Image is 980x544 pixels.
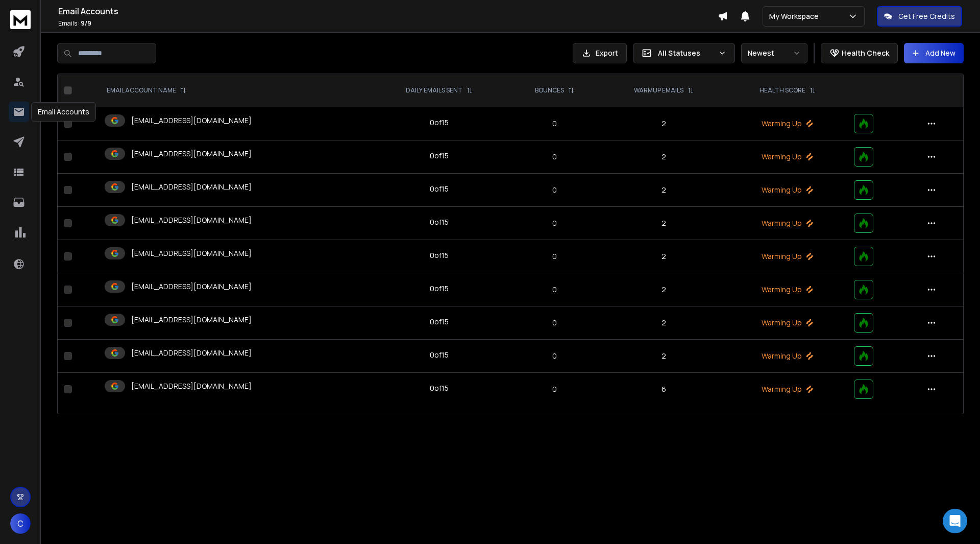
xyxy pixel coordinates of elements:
[658,48,714,58] p: All Statuses
[131,281,252,292] p: [EMAIL_ADDRESS][DOMAIN_NAME]
[430,283,449,294] div: 0 of 15
[842,48,889,58] p: Health Check
[769,11,823,21] p: My Workspace
[733,384,842,394] p: Warming Up
[733,152,842,162] p: Warming Up
[601,107,727,140] td: 2
[10,513,31,534] button: C
[733,185,842,195] p: Warming Up
[81,19,91,28] span: 9 / 9
[430,383,449,393] div: 0 of 15
[759,86,805,94] p: HEALTH SCORE
[514,218,595,228] p: 0
[601,306,727,340] td: 2
[514,185,595,195] p: 0
[58,19,718,28] p: Emails :
[601,340,727,373] td: 2
[904,43,964,63] button: Add New
[943,509,967,533] div: Open Intercom Messenger
[601,240,727,273] td: 2
[573,43,627,63] button: Export
[10,10,31,29] img: logo
[131,381,252,391] p: [EMAIL_ADDRESS][DOMAIN_NAME]
[131,215,252,225] p: [EMAIL_ADDRESS][DOMAIN_NAME]
[131,315,252,325] p: [EMAIL_ADDRESS][DOMAIN_NAME]
[514,285,595,295] p: 0
[514,251,595,262] p: 0
[821,43,898,63] button: Health Check
[131,348,252,358] p: [EMAIL_ADDRESS][DOMAIN_NAME]
[634,86,683,94] p: WARMUP EMAILS
[601,207,727,240] td: 2
[601,174,727,207] td: 2
[601,373,727,406] td: 6
[514,152,595,162] p: 0
[430,250,449,261] div: 0 of 15
[430,117,449,128] div: 0 of 15
[733,318,842,328] p: Warming Up
[131,248,252,258] p: [EMAIL_ADDRESS][DOMAIN_NAME]
[107,86,186,94] div: EMAIL ACCOUNT NAME
[733,285,842,295] p: Warming Up
[58,5,718,17] h1: Email Accounts
[514,351,595,361] p: 0
[535,86,564,94] p: BOUNCES
[131,115,252,126] p: [EMAIL_ADDRESS][DOMAIN_NAME]
[514,318,595,328] p: 0
[430,317,449,327] div: 0 of 15
[877,6,962,27] button: Get Free Credits
[741,43,807,63] button: Newest
[733,351,842,361] p: Warming Up
[514,119,595,129] p: 0
[131,149,252,159] p: [EMAIL_ADDRESS][DOMAIN_NAME]
[430,151,449,161] div: 0 of 15
[514,384,595,394] p: 0
[131,182,252,192] p: [EMAIL_ADDRESS][DOMAIN_NAME]
[898,11,955,21] p: Get Free Credits
[733,119,842,129] p: Warming Up
[430,184,449,194] div: 0 of 15
[430,217,449,227] div: 0 of 15
[406,86,462,94] p: DAILY EMAILS SENT
[601,273,727,306] td: 2
[733,218,842,228] p: Warming Up
[733,251,842,262] p: Warming Up
[430,350,449,360] div: 0 of 15
[31,102,96,122] div: Email Accounts
[601,140,727,174] td: 2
